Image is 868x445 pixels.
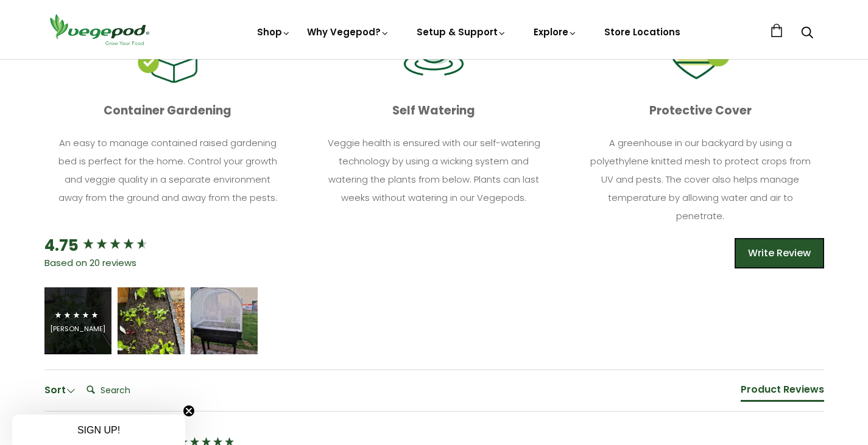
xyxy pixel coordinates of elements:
[77,425,120,435] span: SIGN UP!
[44,234,172,256] div: Overall product rating out of 5: 4.75
[44,256,172,269] div: Based on 20 reviews
[44,12,154,47] img: Vegepod
[44,287,111,354] div: Review Image - Small Raised Garden Bed with VegeCover 0.5m x 1m[PERSON_NAME]
[183,405,195,417] button: Close teaser
[735,238,824,268] div: Write Review
[311,99,557,122] p: Self Watering
[741,382,824,407] div: Reviews Tabs
[801,27,813,40] a: Search
[577,99,824,122] p: Protective Cover
[50,324,105,334] div: [PERSON_NAME]
[534,26,577,38] a: Explore
[44,234,79,256] div: 4.75
[588,134,813,225] p: A greenhouse in our backyard by using a polyethylene knitted mesh to protect crops from UV and pe...
[307,26,390,38] a: Why Vegepod?
[257,26,291,38] a: Shop
[604,26,680,38] a: Store Locations
[55,134,280,207] p: An easy to manage contained raised gardening bed is perfect for the home. Control your growth and...
[44,99,291,122] p: Container Gardening
[118,287,185,354] img: Review Image - Small Raised Garden Bed with VegeCover 0.5m x 1m
[741,383,824,396] div: Product Reviews
[321,134,546,207] p: Veggie health is ensured with our self-watering technology by using a wicking system and watering...
[44,384,76,397] div: Sort
[54,308,99,323] div: 5 star rating
[82,237,149,254] div: 4.75 star rating
[82,378,179,402] input: Search
[417,26,507,38] a: Setup & Support
[12,415,185,445] div: SIGN UP!Close teaser
[191,287,258,354] img: Review Image - Small Raised Garden Bed with VegeCover 0.5m x 1m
